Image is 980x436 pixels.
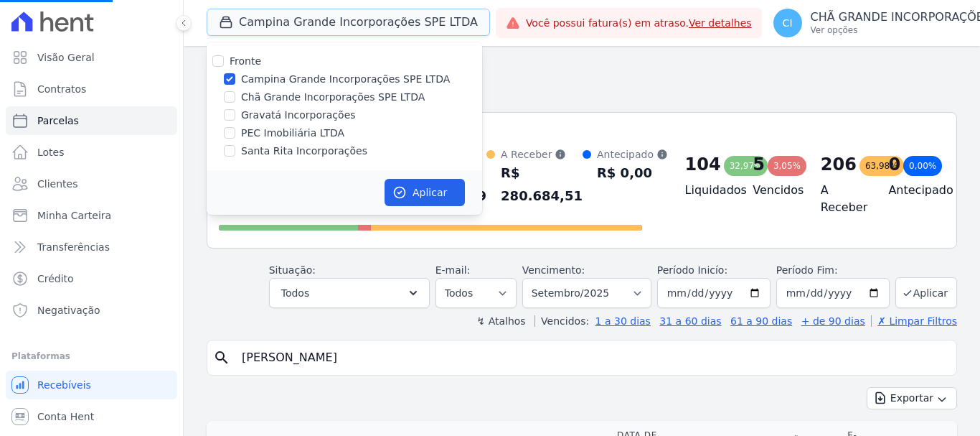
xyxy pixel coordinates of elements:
[724,156,768,176] div: 32,97%
[685,153,721,176] div: 104
[6,296,177,325] a: Negativação
[37,50,95,65] span: Visão Geral
[753,182,798,199] h4: Vencidos
[501,162,583,208] div: R$ 280.684,51
[685,182,730,199] h4: Liquidados
[37,208,111,223] span: Minha Carteira
[753,153,765,176] div: 5
[37,240,110,254] span: Transferências
[730,315,792,327] a: 61 a 90 dias
[783,18,793,28] span: CI
[768,156,806,176] div: 3,05%
[801,315,865,327] a: + de 90 dias
[6,402,177,431] a: Conta Hent
[207,57,957,83] h2: Parcelas
[597,162,668,185] div: R$ 0,00
[37,303,100,317] span: Negativação
[871,315,957,327] a: ✗ Limpar Filtros
[888,182,933,199] h4: Antecipado
[597,147,668,162] div: Antecipado
[6,138,177,167] a: Lotes
[6,371,177,399] a: Recebíveis
[595,315,651,327] a: 1 a 30 dias
[37,145,65,159] span: Lotes
[241,108,356,123] label: Gravatá Incorporações
[281,284,309,302] span: Todos
[37,378,91,392] span: Recebíveis
[37,113,79,128] span: Parcelas
[776,263,890,278] label: Período Fim:
[230,55,261,67] label: Fronte
[659,315,721,327] a: 31 a 60 dias
[6,170,177,198] a: Clientes
[37,409,94,424] span: Conta Hent
[657,264,727,276] label: Período Inicío:
[6,75,177,103] a: Contratos
[522,264,585,276] label: Vencimento:
[689,17,752,29] a: Ver detalhes
[241,126,344,141] label: PEC Imobiliária LTDA
[435,264,471,276] label: E-mail:
[501,147,583,162] div: A Receber
[903,156,942,176] div: 0,00%
[241,144,367,159] label: Santa Rita Incorporações
[534,315,589,327] label: Vencidos:
[476,315,525,327] label: ↯ Atalhos
[821,153,857,176] div: 206
[213,349,230,366] i: search
[37,82,86,96] span: Contratos
[233,343,951,372] input: Buscar por nome do lote ou do cliente
[241,90,425,105] label: Chã Grande Incorporações SPE LTDA
[385,179,465,206] button: Aplicar
[6,264,177,293] a: Crédito
[269,264,316,276] label: Situação:
[6,233,177,261] a: Transferências
[821,182,866,216] h4: A Receber
[888,153,900,176] div: 0
[526,16,752,31] span: Você possui fatura(s) em atraso.
[11,348,171,365] div: Plataformas
[6,201,177,230] a: Minha Carteira
[859,156,904,176] div: 63,98%
[6,106,177,135] a: Parcelas
[37,177,77,191] span: Clientes
[895,277,957,308] button: Aplicar
[867,387,957,409] button: Exportar
[269,278,430,308] button: Todos
[207,9,490,36] button: Campina Grande Incorporações SPE LTDA
[241,72,450,87] label: Campina Grande Incorporações SPE LTDA
[6,43,177,72] a: Visão Geral
[37,272,74,286] span: Crédito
